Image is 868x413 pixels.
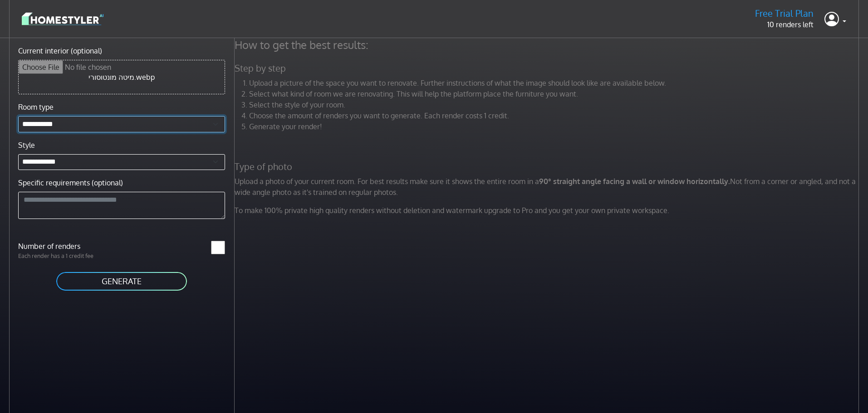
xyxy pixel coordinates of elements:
[18,102,54,112] label: Room type
[755,8,814,19] h5: Free Trial Plan
[13,252,122,260] p: Each render has a 1 credit fee
[229,38,867,52] h4: How to get the best results:
[13,241,122,252] label: Number of renders
[249,88,862,99] li: Select what kind of room we are renovating. This will help the platform place the furniture you w...
[18,177,123,188] label: Specific requirements (optional)
[539,177,730,186] strong: 90° straight angle facing a wall or window horizontally.
[249,99,862,110] li: Select the style of your room.
[229,176,867,198] p: Upload a photo of your current room. For best results make sure it shows the entire room in a Not...
[249,110,862,121] li: Choose the amount of renders you want to generate. Each render costs 1 credit.
[22,11,103,27] img: logo-3de290ba35641baa71223ecac5eacb59cb85b4c7fdf211dc9aaecaaee71ea2f8.svg
[229,205,867,216] p: To make 100% private high quality renders without deletion and watermark upgrade to Pro and you g...
[18,45,102,56] label: Current interior (optional)
[55,271,188,292] button: GENERATE
[229,161,867,172] h5: Type of photo
[755,19,814,30] p: 10 renders left
[229,63,867,74] h5: Step by step
[249,121,862,132] li: Generate your render!
[18,140,35,151] label: Style
[249,78,862,88] li: Upload a picture of the space you want to renovate. Further instructions of what the image should...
